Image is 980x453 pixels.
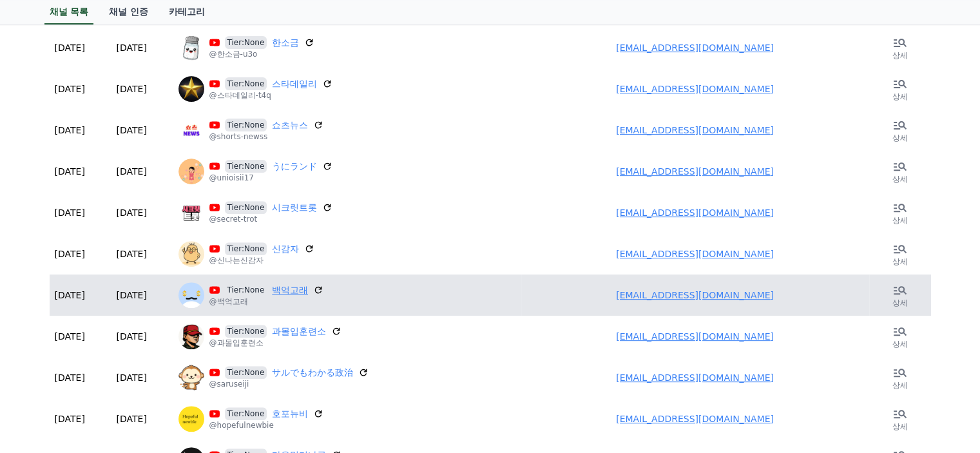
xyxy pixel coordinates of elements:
[178,365,204,390] img: サルでもわかる政治
[225,325,267,338] span: Tier:None
[117,206,147,219] p: [DATE]
[272,284,308,296] a: 백억고래
[117,247,147,260] p: [DATE]
[272,160,317,173] a: うにランド
[874,32,926,63] a: 상세
[55,330,85,343] p: [DATE]
[874,115,926,146] a: 상세
[209,420,324,430] p: @hopefulnewbie
[55,371,85,384] p: [DATE]
[117,124,147,137] p: [DATE]
[178,406,204,432] img: 호포뉴비
[272,36,299,49] a: 한소금
[166,361,247,394] a: Settings
[117,41,147,54] p: [DATE]
[178,200,204,226] img: 시크릿트롯
[616,207,774,218] a: [EMAIL_ADDRESS][DOMAIN_NAME]
[178,323,204,349] img: 과몰입훈련소
[4,361,85,394] a: Home
[874,321,926,352] a: 상세
[209,131,324,142] p: @shorts-newss
[117,82,147,95] p: [DATE]
[272,366,353,379] a: サルでもわかる政治
[225,36,267,49] span: Tier:None
[272,242,299,255] a: 신감자
[616,166,774,177] a: [EMAIL_ADDRESS][DOMAIN_NAME]
[209,214,333,224] p: @secret-trot
[117,412,147,425] p: [DATE]
[892,339,908,349] p: 상세
[892,50,908,61] p: 상세
[191,381,222,391] span: Settings
[178,76,204,102] img: 스타데일리
[892,215,908,226] p: 상세
[874,403,926,434] a: 상세
[616,372,774,383] a: [EMAIL_ADDRESS][DOMAIN_NAME]
[892,133,908,143] p: 상세
[272,407,308,420] a: 호포뉴비
[892,298,908,308] p: 상세
[874,238,926,269] a: 상세
[892,92,908,102] p: 상세
[55,247,85,260] p: [DATE]
[874,73,926,104] a: 상세
[117,165,147,178] p: [DATE]
[225,160,267,173] span: Tier:None
[209,49,315,59] p: @한소금-u3o
[55,412,85,425] p: [DATE]
[892,256,908,267] p: 상세
[616,84,774,94] a: [EMAIL_ADDRESS][DOMAIN_NAME]
[55,165,85,178] p: [DATE]
[616,43,774,53] a: [EMAIL_ADDRESS][DOMAIN_NAME]
[178,117,204,143] img: 쇼츠뉴스
[225,201,267,214] span: Tier:None
[209,338,342,348] p: @과몰입훈련소
[616,125,774,135] a: [EMAIL_ADDRESS][DOMAIN_NAME]
[209,173,333,183] p: @unioisii17
[178,159,204,184] img: うにランド
[209,255,315,265] p: @신나는신감자
[209,90,333,101] p: @스타데일리-t4q
[178,35,204,61] img: 한소금
[874,197,926,228] a: 상세
[225,119,267,131] span: Tier:None
[616,290,774,300] a: [EMAIL_ADDRESS][DOMAIN_NAME]
[272,77,317,90] a: 스타데일리
[209,296,324,307] p: @백억고래
[272,119,308,131] a: 쇼츠뉴스
[225,407,267,420] span: Tier:None
[225,366,267,379] span: Tier:None
[117,330,147,343] p: [DATE]
[117,289,147,302] p: [DATE]
[616,414,774,424] a: [EMAIL_ADDRESS][DOMAIN_NAME]
[616,331,774,342] a: [EMAIL_ADDRESS][DOMAIN_NAME]
[874,362,926,393] a: 상세
[55,82,85,95] p: [DATE]
[55,124,85,137] p: [DATE]
[209,379,369,389] p: @saruseiji
[55,289,85,302] p: [DATE]
[272,201,317,214] a: 시크릿트롯
[107,381,145,392] span: Messages
[272,325,326,338] a: 과몰입훈련소
[178,282,204,308] img: 백억고래
[892,380,908,390] p: 상세
[117,371,147,384] p: [DATE]
[85,361,166,394] a: Messages
[55,206,85,219] p: [DATE]
[225,77,267,90] span: Tier:None
[55,41,85,54] p: [DATE]
[178,241,204,267] img: 신감자
[892,421,908,432] p: 상세
[33,381,55,391] span: Home
[874,156,926,187] a: 상세
[892,174,908,184] p: 상세
[616,249,774,259] a: [EMAIL_ADDRESS][DOMAIN_NAME]
[874,280,926,311] a: 상세
[225,242,267,255] span: Tier:None
[225,284,267,296] span: Tier:None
